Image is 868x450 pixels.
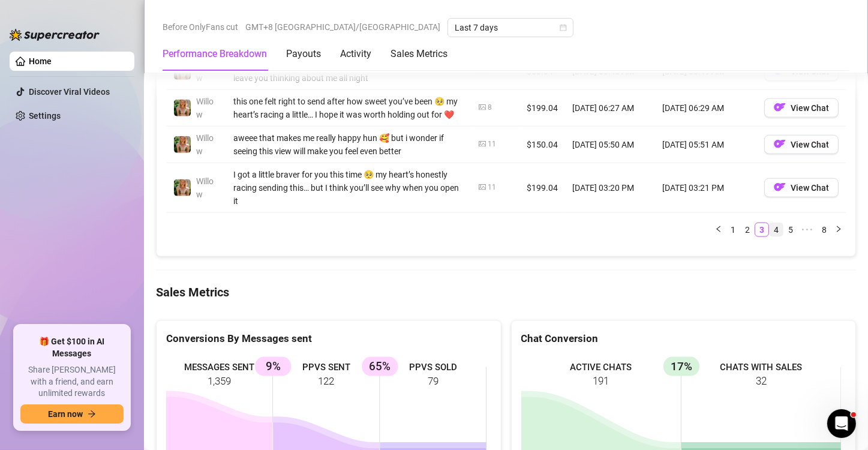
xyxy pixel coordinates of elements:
span: right [835,226,842,233]
a: OFView Chat [764,69,839,79]
td: [DATE] 06:27 AM [565,90,655,127]
span: Willow [196,97,214,119]
li: Next 5 Pages [798,223,817,237]
span: calendar [560,24,567,31]
span: Last 7 days [455,19,566,37]
a: Home [29,56,52,66]
a: 4 [770,223,783,236]
div: 11 [488,182,496,193]
img: OF [774,138,786,150]
span: left [715,226,722,233]
td: [DATE] 03:20 PM [565,163,655,213]
div: this one felt right to send after how sweet you’ve been 🥺 my heart’s racing a little… I hope it w... [233,95,464,121]
img: Willow [174,100,191,116]
span: GMT+8 [GEOGRAPHIC_DATA]/[GEOGRAPHIC_DATA] [245,18,440,36]
div: Activity [340,47,371,61]
div: Sales Metrics [391,47,447,61]
a: OFView Chat [764,185,839,195]
span: picture [479,104,486,111]
img: Willow [174,136,191,153]
a: Settings [29,111,61,121]
button: OFView Chat [764,98,839,118]
li: Next Page [831,223,846,237]
div: aweee that makes me really happy hun 🥰 but i wonder if seeing this view will make you feel even b... [233,131,464,158]
span: Willow [196,60,214,83]
li: 1 [726,223,740,237]
span: Willow [196,176,214,199]
span: ••• [798,223,817,237]
iframe: Intercom live chat [827,409,856,438]
td: $199.04 [519,90,565,127]
div: 8 [488,102,492,113]
a: 5 [784,223,797,236]
span: 🎁 Get $100 in AI Messages [20,336,124,359]
img: logo-BBDzfeDw.svg [10,29,100,41]
a: 8 [818,223,831,236]
a: 1 [726,223,740,236]
span: View Chat [791,103,829,113]
button: Earn nowarrow-right [20,404,124,424]
button: right [831,223,846,237]
img: OF [774,181,786,193]
td: [DATE] 05:51 AM [655,127,757,163]
button: OFView Chat [764,178,839,197]
td: [DATE] 06:29 AM [655,90,757,127]
a: OFView Chat [764,106,839,115]
li: 8 [817,223,831,237]
span: Earn now [48,409,83,419]
a: 3 [755,223,768,236]
span: Before OnlyFans cut [163,18,238,36]
span: View Chat [791,183,829,193]
a: Discover Viral Videos [29,87,110,97]
img: Willow [174,179,191,196]
span: View Chat [791,140,829,149]
div: Chat Conversion [521,331,846,347]
div: Payouts [286,47,321,61]
div: 11 [488,139,496,150]
li: 3 [755,223,769,237]
span: picture [479,184,486,191]
td: $199.04 [519,163,565,213]
td: [DATE] 03:21 PM [655,163,757,213]
li: 4 [769,223,783,237]
div: I got a little braver for you this time 🥺 my heart’s honestly racing sending this… but I think yo... [233,168,464,208]
span: Share [PERSON_NAME] with a friend, and earn unlimited rewards [20,364,124,400]
li: Previous Page [711,223,726,237]
td: [DATE] 05:50 AM [565,127,655,163]
a: OFView Chat [764,142,839,152]
span: picture [479,140,486,148]
li: 5 [783,223,798,237]
span: arrow-right [88,410,96,418]
button: OFView Chat [764,135,839,154]
li: 2 [740,223,755,237]
div: Conversions By Messages sent [166,331,491,347]
button: left [711,223,726,237]
h4: Sales Metrics [156,284,856,301]
a: 2 [741,223,754,236]
img: OF [774,101,786,113]
span: Willow [196,133,214,156]
div: Performance Breakdown [163,47,267,61]
td: $150.04 [519,127,565,163]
